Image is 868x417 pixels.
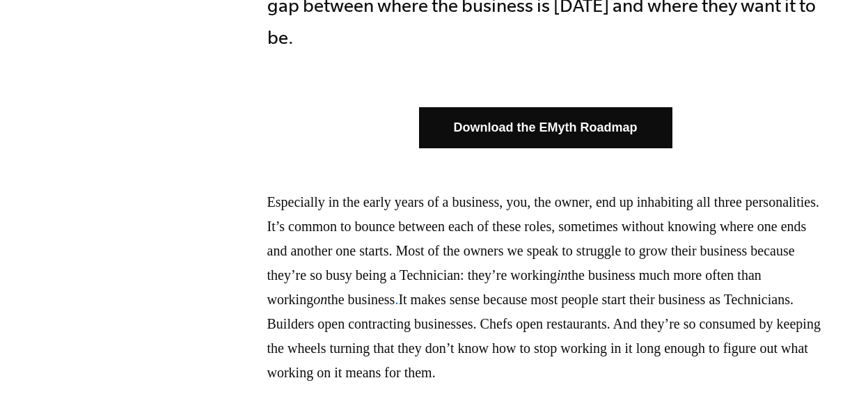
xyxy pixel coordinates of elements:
[313,292,327,307] em: on
[267,190,824,385] p: Especially in the early years of a business, you, the owner, end up inhabiting all three personal...
[557,267,568,283] em: in
[419,107,672,148] a: Download the EMyth Roadmap
[798,350,868,417] iframe: Chat Widget
[395,292,398,307] a: .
